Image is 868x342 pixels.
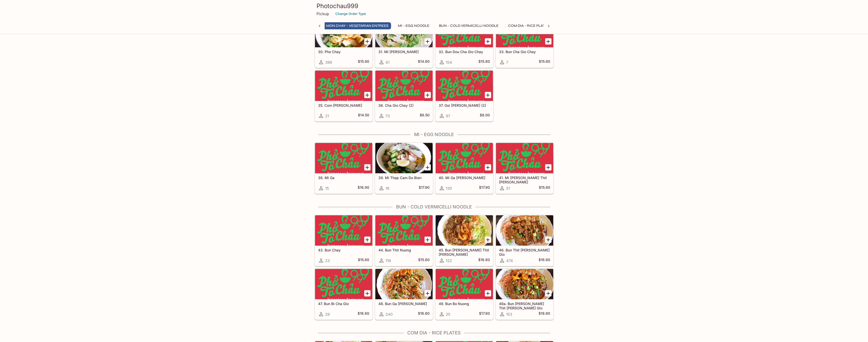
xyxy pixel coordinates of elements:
button: Add 47. Bun Bi Cha Gio [364,290,371,296]
button: Add 41. Mi Tom Thit Nuong Kho [545,164,551,170]
div: 36. Cha Gio Chay (2) [375,71,433,101]
h5: $15.80 [478,59,490,65]
div: 43. Bun Chay [315,215,372,246]
div: 33. Bun Cha Gio Chay [496,17,553,47]
button: Add 49a. Bun Tom Thit Nuong Cha Gio [545,290,551,296]
h5: $17.80 [479,311,490,317]
span: 21 [325,114,329,118]
h5: $15.80 [418,258,430,264]
a: 41. Mi [PERSON_NAME] Thit [PERSON_NAME]51$15.80 [496,143,553,194]
h5: 47. Bun Bi Cha Gio [318,302,369,306]
h5: $15.80 [539,59,550,65]
h5: 36. Cha Gio Chay (2) [378,103,430,108]
button: Add 32. Bun Dou Cha Gio Chay [485,38,491,45]
span: 240 [385,312,393,317]
button: Add 45. Bun Tom Thit Nuong [485,237,491,243]
h5: 30. Pho Chay [318,50,369,54]
button: Add 38. Mi Ga [364,164,371,170]
h5: $14.50 [358,113,369,119]
a: 30. Pho Chay399$15.90 [315,17,373,68]
span: 51 [506,186,510,191]
h5: 33. Bun Cha Gio Chay [499,50,550,54]
button: Mon Chay - Vegetarian Entrees [323,22,391,29]
div: 37. Goi Cuon Chay (2) [436,71,493,101]
h5: 41. Mi [PERSON_NAME] Thit [PERSON_NAME] [499,176,550,184]
div: 46. Bun Thit Nuong Cha Gio [496,215,553,246]
span: 119 [385,258,391,263]
h5: $14.80 [418,59,430,65]
a: 49. Bun Bo Nuong25$17.80 [435,269,493,320]
a: 31. Mi [PERSON_NAME]41$14.80 [375,17,433,68]
span: 25 [446,312,450,317]
div: 49a. Bun Tom Thit Nuong Cha Gio [496,269,553,299]
h5: $16.90 [358,185,369,191]
div: 32. Bun Dou Cha Gio Chay [436,17,493,47]
h5: 46. Bun Thit [PERSON_NAME] Gio [499,248,550,256]
span: 474 [506,258,513,263]
h5: $16.80 [418,311,430,317]
a: 38. Mi Ga15$16.90 [315,143,373,194]
h4: Com Dia - Rice Plates [315,330,554,336]
button: Bun - Cold Vermicelli Noodle [436,22,501,29]
button: Change Order Type [333,10,368,18]
div: 39. Mi Thap Cam Do Bien [375,143,433,173]
h5: $16.80 [358,311,369,317]
span: 15 [325,186,329,191]
a: 36. Cha Gio Chay (2)73$6.50 [375,70,433,121]
h5: 43. Bun Chay [318,248,369,252]
h5: 39. Mi Thap Cam Do Bien [378,176,430,180]
div: 38. Mi Ga [315,143,372,173]
button: Add 44. Bun Thit Nuong [424,237,431,243]
h5: 49. Bun Bo Nuong [439,302,490,306]
h5: $15.90 [358,59,369,65]
span: 122 [446,258,452,263]
a: 47. Bun Bi Cha Gio29$16.80 [315,269,373,320]
h4: Mi - Egg Noodle [315,132,554,137]
div: 45. Bun Tom Thit Nuong [436,215,493,246]
span: 16 [385,186,389,191]
button: Mi - Egg Noodle [395,22,432,29]
button: Add 43. Bun Chay [364,237,371,243]
h4: Bun - Cold Vermicelli Noodle [315,204,554,210]
span: 153 [506,312,512,317]
h5: 40. Mi Ga [PERSON_NAME] [439,176,490,180]
a: 48. Bun Ga [PERSON_NAME]240$16.80 [375,269,433,320]
a: 37. Goi [PERSON_NAME] (2)97$8.00 [435,70,493,121]
a: 44. Bun Thit Nuong119$15.80 [375,215,433,266]
h5: $17.90 [479,185,490,191]
a: 43. Bun Chay23$15.80 [315,215,373,266]
button: Add 46. Bun Thit Nuong Cha Gio [545,237,551,243]
div: 31. Mi Xao Chay [375,17,433,47]
button: Add 36. Cha Gio Chay (2) [424,92,431,98]
a: 45. Bun [PERSON_NAME] Thit [PERSON_NAME]122$16.80 [435,215,493,266]
button: Add 31. Mi Xao Chay [424,38,431,45]
span: 41 [385,60,390,65]
h5: 44. Bun Thit Nuong [378,248,430,252]
a: 32. Bun Dou Cha Gio Chay154$15.80 [435,17,493,68]
button: Add 37. Goi Cuon Chay (2) [485,92,491,98]
span: 73 [385,114,390,118]
h5: $15.80 [539,185,550,191]
button: Add 40. Mi Ga Hoanh Thanh [485,164,491,170]
button: Add 35. Com Xao Chay [364,92,371,98]
button: Add 33. Bun Cha Gio Chay [545,38,551,45]
h5: $16.80 [539,258,550,264]
h5: 37. Goi [PERSON_NAME] (2) [439,103,490,108]
div: 41. Mi Tom Thit Nuong Kho [496,143,553,173]
button: Add 49. Bun Bo Nuong [485,290,491,296]
p: Pickup [317,11,329,16]
h5: 49a. Bun [PERSON_NAME] Thit [PERSON_NAME] Gio [499,302,550,310]
button: Com Dia - Rice Plates [505,22,552,29]
div: 44. Bun Thit Nuong [375,215,433,246]
a: 40. Mi Ga [PERSON_NAME]130$17.90 [435,143,493,194]
h5: 32. Bun Dou Cha Gio Chay [439,50,490,54]
h5: $6.50 [420,113,430,119]
button: Add 30. Pho Chay [364,38,371,45]
div: 35. Com Xao Chay [315,71,372,101]
span: 7 [506,60,508,65]
div: 47. Bun Bi Cha Gio [315,269,372,299]
h5: $17.90 [419,185,430,191]
button: Add 39. Mi Thap Cam Do Bien [424,164,431,170]
span: 29 [325,312,330,317]
h5: $8.00 [480,113,490,119]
